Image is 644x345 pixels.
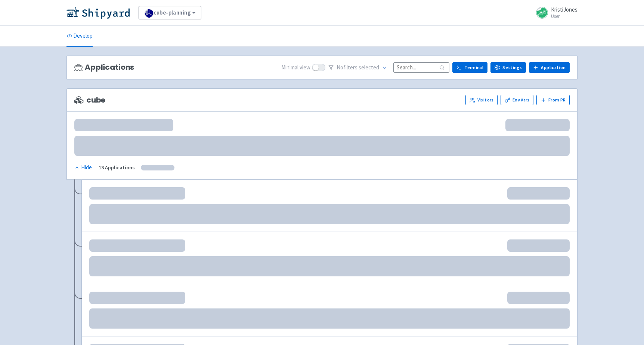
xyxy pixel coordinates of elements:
[551,6,578,13] span: KristiJones
[532,7,578,19] a: KristiJones User
[74,63,134,72] h3: Applications
[74,96,105,104] span: cube
[536,95,570,105] button: From PR
[139,6,201,19] a: cube-planning
[465,95,498,105] a: Visitors
[551,14,578,19] small: User
[74,163,92,172] div: Hide
[337,63,379,72] span: No filter s
[281,63,310,72] span: Minimal view
[452,62,487,73] a: Terminal
[99,163,135,172] div: 13 Applications
[490,62,526,73] a: Settings
[501,95,533,105] a: Env Vars
[359,64,379,71] span: selected
[66,26,93,47] a: Develop
[393,62,449,72] input: Search...
[74,163,93,172] button: Hide
[529,62,570,73] a: Application
[66,7,130,19] img: Shipyard logo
